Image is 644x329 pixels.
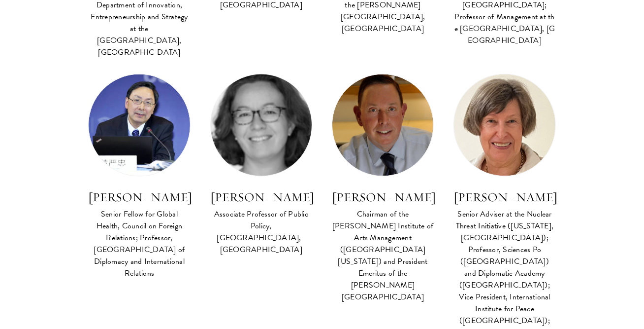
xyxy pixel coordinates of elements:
[88,208,190,279] div: Senior Fellow for Global Health, Council on Foreign Relations; Professor, [GEOGRAPHIC_DATA] of Di...
[210,189,312,206] h3: [PERSON_NAME]
[453,189,555,206] h3: [PERSON_NAME]
[332,208,434,303] div: Chairman of the [PERSON_NAME] Institute of Arts Management ([GEOGRAPHIC_DATA][US_STATE]) and Pres...
[88,189,190,206] h3: [PERSON_NAME]
[332,189,434,206] h3: [PERSON_NAME]
[210,208,312,256] div: Associate Professor of Public Policy, [GEOGRAPHIC_DATA], [GEOGRAPHIC_DATA]
[332,74,434,304] a: [PERSON_NAME] Chairman of the [PERSON_NAME] Institute of Arts Management ([GEOGRAPHIC_DATA][US_ST...
[88,74,190,280] a: [PERSON_NAME] Senior Fellow for Global Health, Council on Foreign Relations; Professor, [GEOGRAPH...
[210,74,312,256] a: [PERSON_NAME] Associate Professor of Public Policy, [GEOGRAPHIC_DATA], [GEOGRAPHIC_DATA]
